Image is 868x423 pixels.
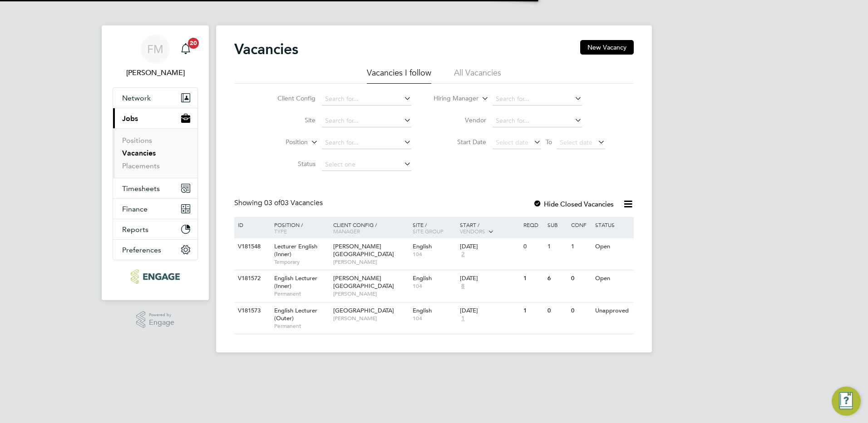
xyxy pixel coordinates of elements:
[263,116,316,124] label: Site
[274,307,317,322] span: English Lecturer (Outer)
[543,136,555,148] span: To
[426,94,478,103] label: Hiring Manager
[236,238,267,255] div: V181548
[460,282,466,290] span: 8
[521,217,545,232] div: Reqd
[113,35,198,78] a: FM[PERSON_NAME]
[274,258,329,266] span: Temporary
[113,128,197,178] div: Jobs
[236,217,267,232] div: ID
[460,251,466,258] span: 2
[234,198,325,208] div: Showing
[113,269,198,284] a: Go to home page
[122,225,148,234] span: Reports
[113,88,197,108] button: Network
[545,217,569,232] div: Sub
[545,238,569,255] div: 1
[460,307,519,315] div: [DATE]
[593,270,632,287] div: Open
[263,94,316,102] label: Client Config
[832,387,861,416] button: Engage Resource Center
[322,93,411,106] input: Search for...
[234,40,298,58] h2: Vacancies
[593,238,632,255] div: Open
[264,198,323,207] span: 03 Vacancies
[147,43,163,55] span: FM
[122,205,148,213] span: Finance
[496,138,528,146] span: Select date
[102,25,209,300] nav: Main navigation
[413,274,432,282] span: English
[264,198,281,207] span: 03 of
[322,115,411,127] input: Search for...
[113,240,197,260] button: Preferences
[493,93,582,106] input: Search for...
[413,315,456,322] span: 104
[274,290,329,297] span: Permanent
[333,274,394,290] span: [PERSON_NAME][GEOGRAPHIC_DATA]
[460,315,466,322] span: 1
[122,149,156,157] a: Vacancies
[333,242,394,258] span: [PERSON_NAME][GEOGRAPHIC_DATA]
[333,290,408,297] span: [PERSON_NAME]
[413,307,432,314] span: English
[177,35,195,64] a: 20
[331,217,410,239] div: Client Config /
[122,94,151,102] span: Network
[267,217,331,239] div: Position /
[569,217,592,232] div: Conf
[434,116,486,124] label: Vendor
[122,184,160,193] span: Timesheets
[593,217,632,232] div: Status
[122,114,138,123] span: Jobs
[236,302,267,319] div: V181573
[413,282,456,290] span: 104
[333,258,408,266] span: [PERSON_NAME]
[274,242,317,258] span: Lecturer English (Inner)
[122,246,161,254] span: Preferences
[322,158,411,171] input: Select one
[122,136,152,145] a: Positions
[454,67,501,84] li: All Vacancies
[569,238,592,255] div: 1
[521,238,545,255] div: 0
[149,311,174,319] span: Powered by
[580,40,634,55] button: New Vacancy
[113,199,197,219] button: Finance
[333,227,360,235] span: Manager
[113,108,197,128] button: Jobs
[569,302,592,319] div: 0
[236,270,267,287] div: V181572
[367,67,431,84] li: Vacancies I follow
[274,274,317,290] span: English Lecturer (Inner)
[410,217,458,239] div: Site /
[113,219,197,239] button: Reports
[521,270,545,287] div: 1
[545,302,569,319] div: 0
[333,315,408,322] span: [PERSON_NAME]
[333,307,394,314] span: [GEOGRAPHIC_DATA]
[434,138,486,146] label: Start Date
[263,160,316,168] label: Status
[113,178,197,198] button: Timesheets
[274,322,329,330] span: Permanent
[413,242,432,250] span: English
[493,115,582,127] input: Search for...
[545,270,569,287] div: 6
[413,251,456,258] span: 104
[136,311,175,328] a: Powered byEngage
[113,67,198,78] span: Fiona Matthews
[322,136,411,149] input: Search for...
[533,200,614,208] label: Hide Closed Vacancies
[149,319,174,327] span: Engage
[560,138,592,146] span: Select date
[274,227,287,235] span: Type
[122,161,160,170] a: Placements
[460,243,519,251] div: [DATE]
[131,269,179,284] img: ncclondon-logo-retina.png
[188,38,199,49] span: 20
[460,275,519,282] div: [DATE]
[521,302,545,319] div: 1
[593,302,632,319] div: Unapproved
[413,227,444,235] span: Site Group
